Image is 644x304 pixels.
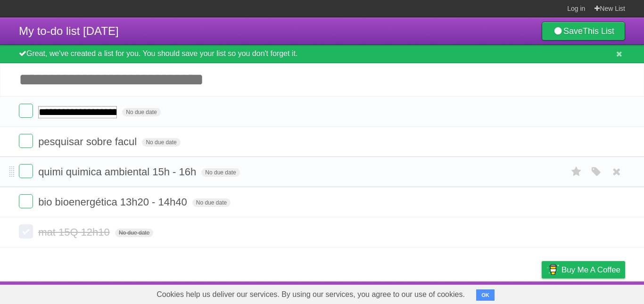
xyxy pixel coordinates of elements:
label: Done [19,134,33,148]
span: quimi quimica ambiental 15h - 16h [38,166,198,178]
a: About [416,284,436,302]
span: No due date [201,168,239,177]
span: Cookies help us deliver our services. By using our services, you agree to our use of cookies. [147,285,474,304]
span: My to-do list [DATE] [19,25,119,37]
button: OK [476,289,495,301]
a: Developers [447,284,486,302]
img: Buy me a coffee [546,262,559,278]
b: This List [583,26,614,36]
span: No due date [192,198,231,207]
a: Suggest a feature [566,284,625,302]
span: No due date [115,229,153,237]
span: mat 15Q 12h10 [38,226,112,238]
label: Done [19,224,33,238]
label: Done [19,104,33,118]
label: Star task [568,164,586,180]
span: No due date [122,108,160,116]
a: SaveThis List [542,22,625,41]
label: Done [19,164,33,178]
label: Done [19,194,33,208]
a: Buy me a coffee [542,261,625,279]
span: bio bioenergética 13h20 - 14h40 [38,196,190,208]
a: Privacy [529,284,554,302]
a: Terms [497,284,518,302]
span: Buy me a coffee [561,262,620,278]
span: No due date [142,138,180,147]
span: pesquisar sobre facul [38,136,139,148]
